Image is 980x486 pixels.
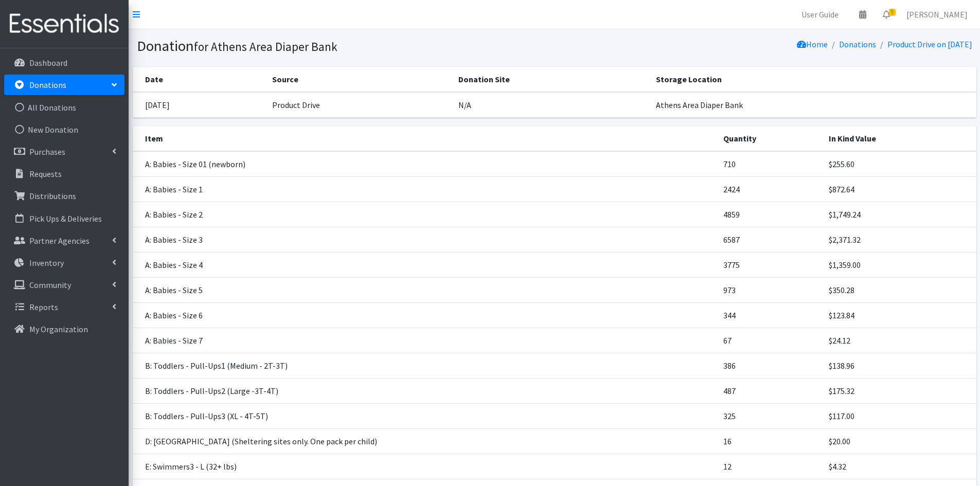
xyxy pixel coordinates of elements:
[133,378,717,403] td: B: Toddlers - Pull-Ups2 (Large -3T-4T)
[717,252,823,277] td: 3775
[823,428,976,454] td: $20.00
[717,151,823,177] td: 710
[133,277,717,302] td: A: Babies - Size 5
[4,141,124,162] a: Purchases
[133,428,717,454] td: D: [GEOGRAPHIC_DATA] (Sheltering sites only. One pack per child)
[823,454,976,479] td: $4.32
[650,67,976,92] th: Storage Location
[133,328,717,353] td: A: Babies - Size 7
[133,353,717,378] td: B: Toddlers - Pull-Ups1 (Medium - 2T-3T)
[133,252,717,277] td: A: Babies - Size 4
[194,39,337,54] small: for Athens Area Diaper Bank
[717,353,823,378] td: 386
[266,92,452,118] td: Product Drive
[823,378,976,403] td: $175.32
[133,302,717,328] td: A: Babies - Size 6
[4,52,124,73] a: Dashboard
[29,258,64,268] p: Inventory
[29,169,62,179] p: Requests
[889,9,896,16] span: 5
[133,67,266,92] th: Date
[137,37,551,55] h1: Donation
[452,92,650,118] td: N/A
[452,67,650,92] th: Donation Site
[898,4,976,25] a: [PERSON_NAME]
[823,202,976,227] td: $1,749.24
[887,39,972,49] a: Product Drive on [DATE]
[29,302,58,312] p: Reports
[133,227,717,252] td: A: Babies - Size 3
[4,253,124,273] a: Inventory
[717,428,823,454] td: 16
[875,4,898,25] a: 5
[717,378,823,403] td: 487
[133,403,717,428] td: B: Toddlers - Pull-Ups3 (XL - 4T-5T)
[4,7,124,41] img: HumanEssentials
[4,230,124,251] a: Partner Agencies
[823,277,976,302] td: $350.28
[4,119,124,140] a: New Donation
[717,277,823,302] td: 973
[823,176,976,202] td: $872.64
[4,297,124,317] a: Reports
[823,227,976,252] td: $2,371.32
[717,126,823,151] th: Quantity
[133,454,717,479] td: E: Swimmers3 - L (32+ lbs)
[29,324,88,334] p: My Organization
[133,126,717,151] th: Item
[823,403,976,428] td: $117.00
[133,202,717,227] td: A: Babies - Size 2
[133,151,717,177] td: A: Babies - Size 01 (newborn)
[133,176,717,202] td: A: Babies - Size 1
[4,319,124,339] a: My Organization
[29,147,65,157] p: Purchases
[717,403,823,428] td: 325
[823,353,976,378] td: $138.96
[4,186,124,206] a: Distributions
[29,80,66,90] p: Donations
[29,191,76,201] p: Distributions
[29,58,67,68] p: Dashboard
[823,151,976,177] td: $255.60
[823,302,976,328] td: $123.84
[823,126,976,151] th: In Kind Value
[4,208,124,229] a: Pick Ups & Deliveries
[29,213,102,224] p: Pick Ups & Deliveries
[4,275,124,295] a: Community
[823,328,976,353] td: $24.12
[4,164,124,184] a: Requests
[717,202,823,227] td: 4859
[717,176,823,202] td: 2424
[823,252,976,277] td: $1,359.00
[29,236,90,246] p: Partner Agencies
[717,454,823,479] td: 12
[266,67,452,92] th: Source
[650,92,976,118] td: Athens Area Diaper Bank
[29,280,71,290] p: Community
[4,75,124,95] a: Donations
[793,4,847,25] a: User Guide
[717,227,823,252] td: 6587
[133,92,266,118] td: [DATE]
[717,302,823,328] td: 344
[839,39,876,49] a: Donations
[4,97,124,118] a: All Donations
[717,328,823,353] td: 67
[797,39,828,49] a: Home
